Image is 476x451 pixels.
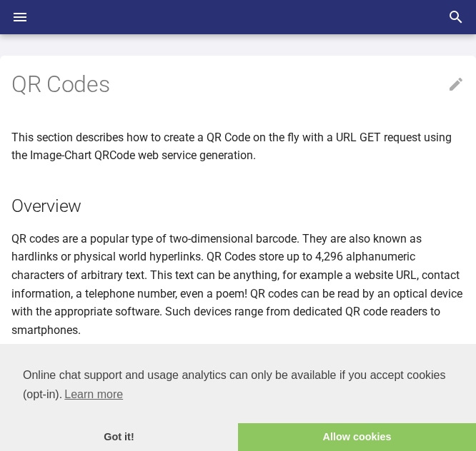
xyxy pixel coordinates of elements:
[11,70,465,100] h1: QR Codes
[11,128,465,165] p: This section describes how to create a QR Code on the fly with a URL GET request using the Image-...
[11,193,465,218] h2: Overview
[23,367,453,405] span: Online chat support and usage analytics can only be available if you accept cookies (opt-in).
[62,384,125,405] a: learn more about cookies
[11,230,465,340] p: QR codes are a popular type of two-dimensional barcode. They are also known as hardlinks or physi...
